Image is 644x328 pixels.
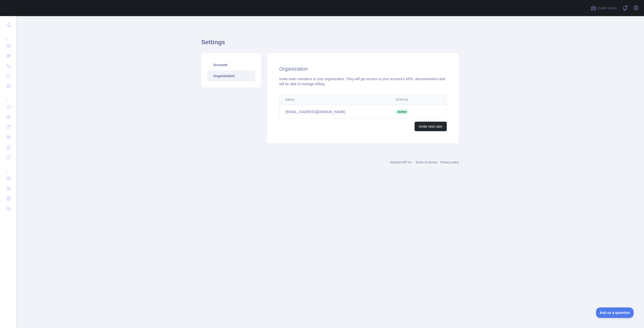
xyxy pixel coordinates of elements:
[596,307,634,318] iframe: Toggle Customer Support
[395,109,409,114] span: Active
[440,161,459,164] a: Privacy policy
[415,161,437,164] a: Terms of service
[415,122,447,131] button: Invite new user
[589,4,618,12] button: Invite users
[279,76,447,86] div: Invite team members to your organization. They will get access to your account's APIs, documentat...
[597,5,617,11] span: Invite users
[207,70,255,81] a: Organization
[4,163,12,173] div: ...
[201,38,459,50] h1: Settings
[389,95,428,105] th: Status
[4,30,12,40] div: ...
[390,161,413,164] a: Abstract API Inc.
[279,105,389,119] td: [EMAIL_ADDRESS][DOMAIN_NAME]
[4,91,12,102] div: ...
[279,65,447,72] h2: Organization
[207,59,255,70] a: Account
[279,95,389,105] th: Email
